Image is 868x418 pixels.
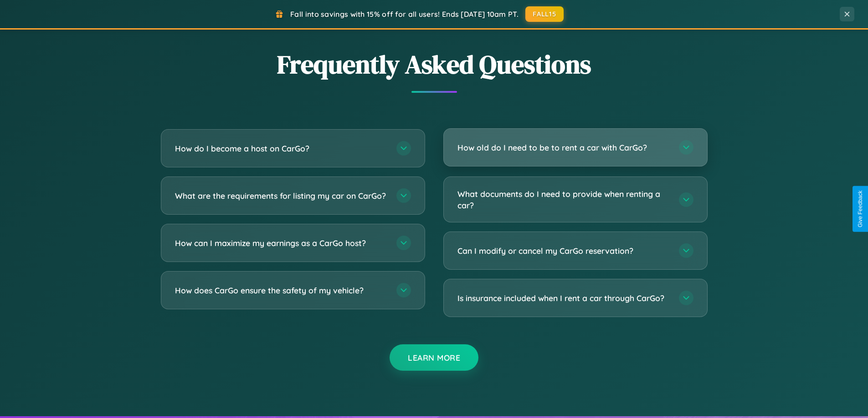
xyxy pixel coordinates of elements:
h3: How can I maximize my earnings as a CarGo host? [175,237,387,249]
button: Learn More [390,344,478,371]
h3: Can I modify or cancel my CarGo reservation? [457,245,670,257]
h3: How do I become a host on CarGo? [175,143,387,154]
h3: Is insurance included when I rent a car through CarGo? [457,292,670,304]
span: Fall into savings with 15% off for all users! Ends [DATE] 10am PT. [290,10,519,19]
h3: What documents do I need to provide when renting a car? [457,188,670,211]
h3: What are the requirements for listing my car on CarGo? [175,190,387,201]
button: FALL15 [525,6,564,22]
h3: How old do I need to be to rent a car with CarGo? [457,142,670,153]
h2: Frequently Asked Questions [161,47,708,82]
h3: How does CarGo ensure the safety of my vehicle? [175,285,387,296]
div: Give Feedback [857,191,863,227]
